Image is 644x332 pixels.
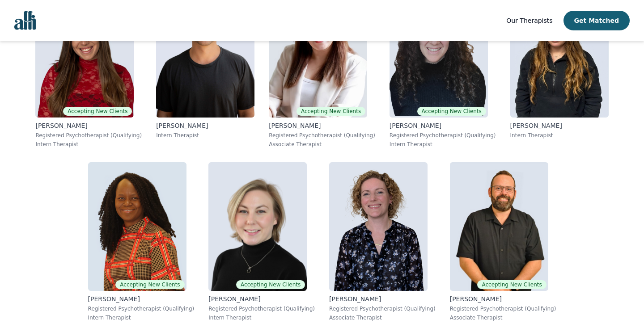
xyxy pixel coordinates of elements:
[88,314,195,321] p: Intern Therapist
[88,162,186,291] img: Grace_Nyamweya
[450,305,556,312] p: Registered Psychotherapist (Qualifying)
[156,121,254,130] p: [PERSON_NAME]
[329,162,428,291] img: Catherine_Robbe
[63,107,132,116] span: Accepting New Clients
[506,17,552,24] span: Our Therapists
[329,314,436,321] p: Associate Therapist
[390,132,496,139] p: Registered Psychotherapist (Qualifying)
[390,141,496,148] p: Intern Therapist
[329,294,436,303] p: [PERSON_NAME]
[35,121,142,130] p: [PERSON_NAME]
[14,11,36,30] img: alli logo
[322,155,443,328] a: Catherine_Robbe[PERSON_NAME]Registered Psychotherapist (Qualifying)Associate Therapist
[269,132,375,139] p: Registered Psychotherapist (Qualifying)
[35,132,142,139] p: Registered Psychotherapist (Qualifying)
[506,15,552,26] a: Our Therapists
[269,121,375,130] p: [PERSON_NAME]
[201,155,322,328] a: Jocelyn_CrawfordAccepting New Clients[PERSON_NAME]Registered Psychotherapist (Qualifying)Intern T...
[329,305,436,312] p: Registered Psychotherapist (Qualifying)
[390,121,496,130] p: [PERSON_NAME]
[450,294,556,303] p: [PERSON_NAME]
[156,132,254,139] p: Intern Therapist
[450,162,548,291] img: Josh_Cadieux
[510,132,609,139] p: Intern Therapist
[510,121,609,130] p: [PERSON_NAME]
[477,280,546,289] span: Accepting New Clients
[208,294,315,303] p: [PERSON_NAME]
[236,280,305,289] span: Accepting New Clients
[450,314,556,321] p: Associate Therapist
[297,107,365,116] span: Accepting New Clients
[563,11,630,30] button: Get Matched
[208,314,315,321] p: Intern Therapist
[269,141,375,148] p: Associate Therapist
[115,280,184,289] span: Accepting New Clients
[88,305,195,312] p: Registered Psychotherapist (Qualifying)
[417,107,486,116] span: Accepting New Clients
[208,305,315,312] p: Registered Psychotherapist (Qualifying)
[208,162,307,291] img: Jocelyn_Crawford
[81,155,202,328] a: Grace_NyamweyaAccepting New Clients[PERSON_NAME]Registered Psychotherapist (Qualifying)Intern The...
[88,294,195,303] p: [PERSON_NAME]
[35,141,142,148] p: Intern Therapist
[443,155,563,328] a: Josh_CadieuxAccepting New Clients[PERSON_NAME]Registered Psychotherapist (Qualifying)Associate Th...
